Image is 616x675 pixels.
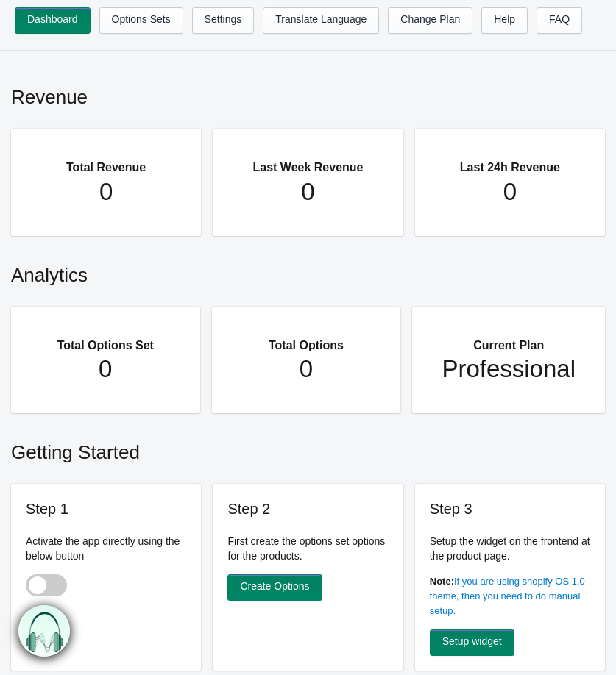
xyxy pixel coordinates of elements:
[430,499,590,519] h3: Step 3
[26,499,186,519] h3: Step 1
[227,574,322,601] a: Create Options
[242,177,373,207] h1: 0
[227,499,388,519] h3: Step 2
[15,7,91,34] a: Dashboard
[242,143,373,177] h2: Last Week Revenue
[40,321,171,355] h2: Total Options Set
[442,354,576,384] h1: Professional
[18,605,70,657] img: bxm.png
[11,69,605,118] h2: Revenue
[40,354,171,384] h1: 0
[442,321,576,355] h2: Current Plan
[430,576,585,616] a: If you are using shopify OS 1.0 theme, then you need to do manual setup.
[445,177,576,207] h1: 0
[388,7,472,34] a: Change Plan
[430,534,590,563] p: Setup the widget on the frontend at the product page.
[445,143,576,177] h2: Last 24h Revenue
[241,321,372,355] h2: Total Options
[537,7,582,34] a: FAQ
[241,354,372,384] h1: 0
[40,143,171,177] h2: Total Revenue
[26,534,186,563] p: Activate the app directly using the below button
[40,177,171,207] h1: 0
[11,247,605,296] h2: Analytics
[430,629,514,656] a: Setup widget
[227,534,388,563] p: First create the options set options for the products.
[263,7,379,34] a: Translate Language
[192,7,255,34] a: Settings
[430,576,454,587] b: Note:
[11,424,605,473] h2: Getting Started
[481,7,528,34] a: Help
[99,7,183,34] a: Options Sets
